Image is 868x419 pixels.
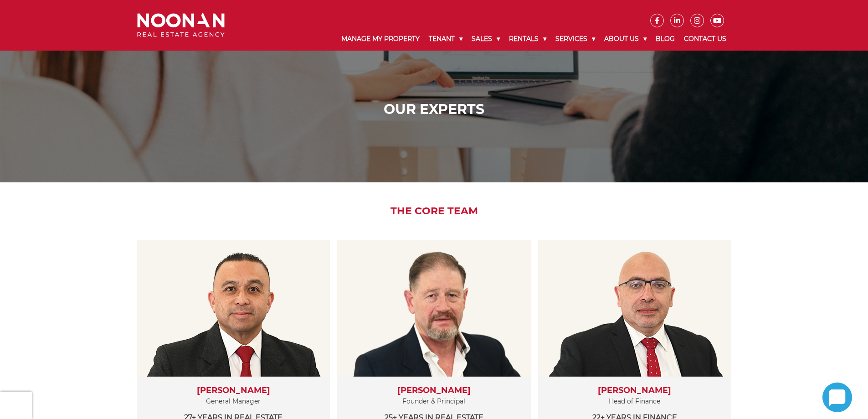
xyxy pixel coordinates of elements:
[346,396,521,407] p: Founder & Principal
[679,27,731,51] a: Contact Us
[130,205,738,217] h2: The Core Team
[547,386,722,396] h3: [PERSON_NAME]
[337,27,424,51] a: Manage My Property
[146,386,321,396] h3: [PERSON_NAME]
[346,386,521,396] h3: [PERSON_NAME]
[137,13,225,37] img: Noonan Real Estate Agency
[424,27,467,51] a: Tenant
[146,396,321,407] p: General Manager
[551,27,600,51] a: Services
[139,101,729,118] h1: Our Experts
[600,27,651,51] a: About Us
[504,27,551,51] a: Rentals
[547,396,722,407] p: Head of Finance
[651,27,679,51] a: Blog
[467,27,504,51] a: Sales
